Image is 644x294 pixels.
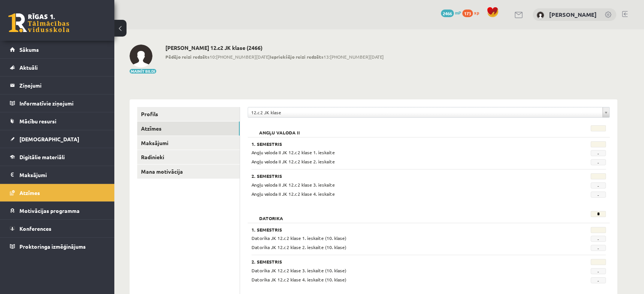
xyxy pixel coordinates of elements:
[19,94,105,112] legend: Informatīvie ziņojumi
[19,118,56,125] span: Mācību resursi
[591,192,606,198] span: -
[137,150,240,164] a: Radinieki
[591,245,606,251] span: -
[252,227,545,232] h3: 1. Semestris
[252,259,545,264] h3: 2. Semestris
[8,13,69,32] a: Rīgas 1. Tālmācības vidusskola
[10,130,105,148] a: [DEMOGRAPHIC_DATA]
[10,166,105,184] a: Maksājumi
[591,268,606,274] span: -
[252,149,335,155] span: Angļu valoda II JK 12.c2 klase 1. ieskaite
[270,54,324,60] b: Iepriekšējo reizi redzēts
[591,236,606,242] span: -
[455,10,461,16] span: mP
[10,202,105,219] a: Motivācijas programma
[10,148,105,166] a: Digitālie materiāli
[252,182,335,188] span: Angļu valoda II JK 12.c2 klase 3. ieskaite
[130,69,156,73] button: Mainīt bildi
[537,11,544,19] img: Jekaterina Zeļeņina
[165,54,210,60] b: Pēdējo reizi redzēts
[252,191,335,197] span: Angļu valoda II JK 12.c2 klase 4. ieskaite
[252,173,545,179] h3: 2. Semestris
[10,184,105,201] a: Atzīmes
[10,59,105,76] a: Aktuāli
[591,277,606,283] span: -
[165,45,384,51] h2: [PERSON_NAME] 12.c2 JK klase (2466)
[252,141,545,147] h3: 1. Semestris
[19,77,105,94] legend: Ziņojumi
[19,153,65,160] span: Digitālie materiāli
[252,235,346,241] span: Datorika JK 12.c2 klase 1. ieskaite (10. klase)
[462,10,473,17] span: 173
[252,244,346,250] span: Datorika JK 12.c2 klase 2. ieskaite (10. klase)
[10,220,105,237] a: Konferences
[252,158,335,165] span: Angļu valoda II JK 12.c2 klase 2. ieskaite
[19,189,40,196] span: Atzīmes
[441,10,454,17] span: 2466
[591,159,606,165] span: -
[10,77,105,94] a: Ziņojumi
[10,94,105,112] a: Informatīvie ziņojumi
[10,41,105,58] a: Sākums
[10,238,105,255] a: Proktoringa izmēģinājums
[137,136,240,150] a: Maksājumi
[252,211,291,219] h2: Datorika
[591,182,606,189] span: -
[19,64,38,71] span: Aktuāli
[248,107,609,117] a: 12.c2 JK klase
[19,225,51,232] span: Konferences
[19,243,86,250] span: Proktoringa izmēģinājums
[252,267,346,273] span: Datorika JK 12.c2 klase 3. ieskaite (10. klase)
[474,10,479,16] span: xp
[591,150,606,156] span: -
[441,10,461,16] a: 2466 mP
[137,121,240,136] a: Atzīmes
[130,45,152,67] img: Jekaterina Zeļeņina
[19,46,39,53] span: Sākums
[462,10,483,16] a: 173 xp
[19,136,79,142] span: [DEMOGRAPHIC_DATA]
[10,112,105,130] a: Mācību resursi
[19,166,105,184] legend: Maksājumi
[549,11,597,18] a: [PERSON_NAME]
[19,207,80,214] span: Motivācijas programma
[252,125,308,133] h2: Angļu valoda II
[137,165,240,179] a: Mana motivācija
[165,53,384,60] span: 10:[PHONE_NUMBER][DATE] 13:[PHONE_NUMBER][DATE]
[251,107,599,117] span: 12.c2 JK klase
[252,276,346,283] span: Datorika JK 12.c2 klase 4. ieskaite (10. klase)
[137,107,240,121] a: Profils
